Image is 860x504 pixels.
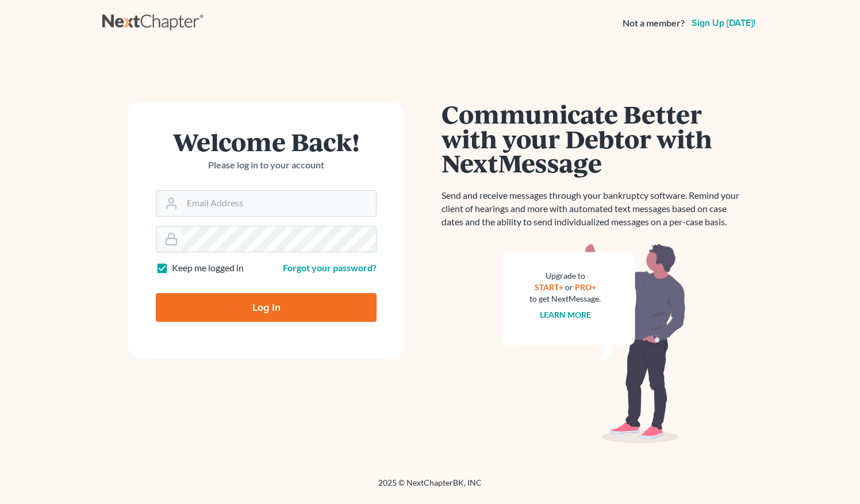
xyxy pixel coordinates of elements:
[623,17,685,30] strong: Not a member?
[689,18,758,28] a: Sign up [DATE]!
[283,262,377,273] a: Forgot your password?
[156,129,377,154] h1: Welcome Back!
[529,293,601,305] div: to get NextMessage.
[575,282,596,292] a: PRO+
[529,270,601,282] div: Upgrade to
[156,159,377,172] p: Please log in to your account
[535,282,563,292] a: START+
[182,191,376,216] input: Email Address
[441,189,746,229] p: Send and receive messages through your bankruptcy software. Remind your client of hearings and mo...
[102,477,758,498] div: 2025 © NextChapterBK, INC
[565,282,573,292] span: or
[502,243,686,444] img: nextmessage_bg-59042aed3d76b12b5cd301f8e5b87938c9018125f34e5fa2b7a6b67550977c72.svg
[156,293,377,322] input: Log In
[172,261,244,275] label: Keep me logged in
[441,102,746,175] h1: Communicate Better with your Debtor with NextMessage
[540,310,591,320] a: Learn more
